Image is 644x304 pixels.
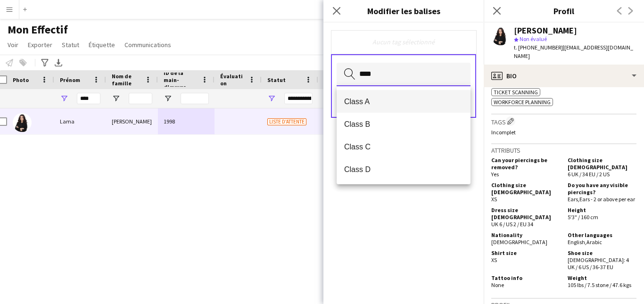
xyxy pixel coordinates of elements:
[60,76,80,83] span: Prénom
[491,156,560,171] h5: Can your piercings be removed?
[267,94,276,103] button: Ouvrir le menu de filtre
[491,238,547,246] span: [DEMOGRAPHIC_DATA]
[491,146,636,155] h3: Attributs
[8,41,18,49] span: Voir
[491,171,499,178] span: Yes
[568,181,636,196] h5: Do you have any visible piercings?
[514,26,577,35] div: [PERSON_NAME]
[267,76,286,83] span: Statut
[318,108,375,134] div: [GEOGRAPHIC_DATA]
[181,93,209,104] input: ID de la main-d'œuvre Entrée de filtre
[58,39,83,51] a: Statut
[164,94,172,103] button: Ouvrir le menu de filtre
[112,94,120,103] button: Ouvrir le menu de filtre
[491,249,560,256] h5: Shirt size
[514,44,633,59] span: | [EMAIL_ADDRESS][DOMAIN_NAME]
[106,108,158,134] div: [PERSON_NAME]
[339,38,469,46] div: Aucun tag sélectionné
[568,214,598,221] span: 5'3" / 160 cm
[4,39,22,51] a: Voir
[568,206,636,214] h5: Height
[491,129,636,136] p: Incomplet
[13,76,29,83] span: Photo
[220,73,245,87] span: Évaluation
[491,281,504,288] span: None
[267,118,306,125] span: Liste d'attente
[568,249,636,256] h5: Shoe size
[344,165,463,174] span: Class D
[568,256,629,271] span: [DEMOGRAPHIC_DATA]: 4 UK / 6 US / 36-37 EU
[13,113,32,132] img: Lama Abdullah
[491,256,497,263] span: XS
[491,116,636,126] h3: Tags
[158,108,215,134] div: 1998
[568,156,636,171] h5: Clothing size [DEMOGRAPHIC_DATA]
[579,196,635,203] span: Ears - 2 or above per ear
[112,73,141,87] span: Nom de famille
[568,281,631,288] span: 105 lbs / 7.5 stone / 47.6 kgs
[164,69,198,90] span: ID de la main-d'œuvre
[89,41,115,49] span: Étiquette
[62,41,79,49] span: Statut
[491,181,560,196] h5: Clothing size [DEMOGRAPHIC_DATA]
[494,89,538,96] span: Ticket scanning
[484,5,644,17] h3: Profil
[568,231,636,238] h5: Other languages
[121,39,175,51] a: Communications
[8,23,68,37] span: Mon Effectif
[568,238,586,246] span: English ,
[514,44,563,51] span: t. [PHONE_NUMBER]
[54,108,106,134] div: Lama
[129,93,152,104] input: Nom de famille Entrée de filtre
[491,221,533,228] span: UK 6 / US 2 / EU 34
[520,35,547,42] span: Non évalué
[344,97,463,106] span: Class A
[53,57,64,68] app-action-btn: Exporter en XLSX
[568,196,579,203] span: Ears ,
[568,171,610,178] span: 6 UK / 34 EU / 2 US
[323,5,484,17] h3: Modifier les balises
[568,274,636,281] h5: Weight
[28,41,52,49] span: Exporter
[77,93,100,104] input: Prénom Entrée de filtre
[494,99,551,106] span: Workforce planning
[85,39,119,51] a: Étiquette
[586,238,602,246] span: Arabic
[484,65,644,87] div: Bio
[491,196,497,203] span: XS
[24,39,56,51] a: Exporter
[344,120,463,129] span: Class B
[344,142,463,151] span: Class C
[491,231,560,238] h5: Nationality
[491,206,560,221] h5: Dress size [DEMOGRAPHIC_DATA]
[124,41,171,49] span: Communications
[39,57,50,68] app-action-btn: Filtres avancés
[60,94,68,103] button: Ouvrir le menu de filtre
[491,274,560,281] h5: Tattoo info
